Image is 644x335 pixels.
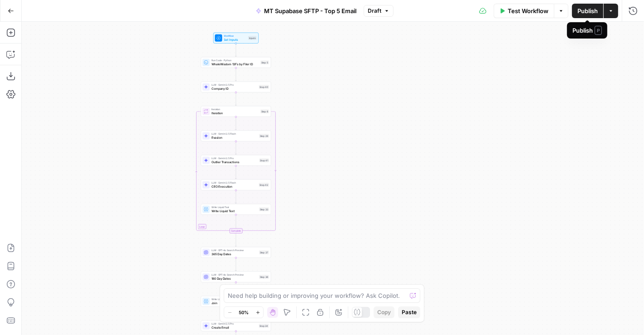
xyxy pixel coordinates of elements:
span: Join [211,301,258,305]
span: WhaleWisdom 13Fs by Filer ID [211,62,259,66]
div: Write Liquid TextWrite Liquid TextStep 33 [201,204,271,215]
span: LLM · Gemini 2.5 Pro [211,156,258,160]
div: Write Liquid TextJoinStep 31 [201,296,271,307]
span: 180 Day Dates [211,276,257,281]
div: Step 42 [259,183,269,187]
g: Edge from step_6-iteration-end to step_37 [235,233,236,247]
span: Workflow [224,34,247,38]
g: Edge from step_40 to step_6 [235,92,236,106]
button: Test Workflow [494,4,554,18]
span: Create Email [211,325,257,330]
button: MT Supabase SFTP - Top 5 Email [250,4,362,18]
g: Edge from step_41 to step_42 [235,166,236,179]
g: Edge from start to step_5 [235,44,236,57]
span: Write Liquid Text [211,297,258,301]
span: LLM · Gemini 2.5 Pro [211,322,257,325]
span: Draft [368,7,381,15]
button: Draft [364,5,394,17]
g: Edge from step_42 to step_33 [235,190,236,204]
div: LLM · Gemini 2.5 FlashCEO ExecutionStep 42 [201,180,271,190]
button: Copy [374,306,394,318]
span: 365 Day Dates [211,252,257,256]
span: Iteration [211,107,259,111]
g: Edge from step_6 to step_29 [235,117,236,130]
div: Publish [572,26,602,35]
span: Evasion [211,135,257,140]
div: LLM · Gemini 2.5 ProCompany IDStep 40 [201,82,271,92]
div: LLM · GPT-4o Search Preview365 Day DatesStep 37 [201,247,271,258]
span: Outlier Transactions [211,160,258,164]
div: LLM · Gemini 2.5 FlashEvasionStep 29 [201,131,271,141]
div: LLM · Gemini 2.5 ProOutlier TransactionsStep 41 [201,155,271,166]
span: Write Liquid Text [211,205,257,209]
div: LoopIterationIterationStep 6 [201,106,271,117]
span: LLM · Gemini 2.5 Flash [211,132,257,136]
g: Edge from step_5 to step_40 [235,68,236,81]
div: Inputs [248,36,257,40]
div: WorkflowSet InputsInputs [201,33,271,44]
div: Step 33 [259,207,269,211]
span: CEO Execution [211,184,257,189]
div: Step 29 [259,134,269,138]
div: Complete [230,228,243,233]
g: Edge from step_37 to step_36 [235,258,236,271]
span: Set Inputs [224,37,247,42]
div: Step 40 [259,85,269,89]
div: Run Code · PythonWhaleWisdom 13Fs by Filer IDStep 5 [201,57,271,68]
button: Paste [398,306,420,318]
span: LLM · Gemini 2.5 Flash [211,181,257,184]
span: Run Code · Python [211,58,259,62]
span: LLM · GPT-4o Search Preview [211,248,257,252]
div: LLM · GPT-4o Search Preview180 Day DatesStep 36 [201,272,271,282]
div: Step 34 [259,324,269,328]
span: LLM · Gemini 2.5 Pro [211,83,257,87]
div: Step 41 [260,158,269,162]
div: LLM · Gemini 2.5 ProCreate EmailStep 34 [201,320,271,331]
div: Step 6 [260,109,269,113]
span: P [595,26,602,35]
div: Complete [201,228,271,233]
span: Test Workflow [508,6,548,15]
span: Copy [377,308,391,316]
div: Step 36 [259,275,269,279]
span: Write Liquid Text [211,209,257,213]
div: Step 37 [259,250,269,254]
span: Publish [577,6,598,15]
g: Edge from step_29 to step_41 [235,141,236,155]
span: MT Supabase SFTP - Top 5 Email [264,6,356,15]
span: 50% [239,309,249,316]
button: Publish [572,4,603,18]
span: LLM · GPT-4o Search Preview [211,273,257,277]
span: Company ID [211,86,257,91]
span: Paste [402,308,417,316]
span: Iteration [211,111,259,115]
div: Step 5 [260,60,269,64]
